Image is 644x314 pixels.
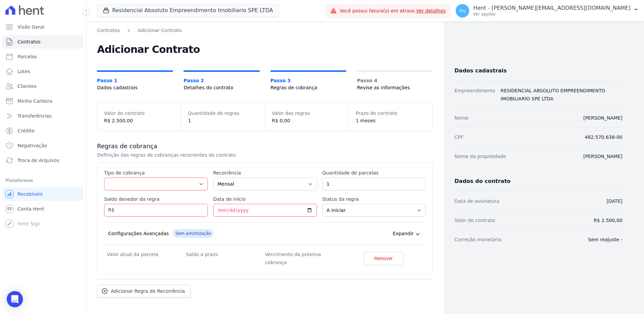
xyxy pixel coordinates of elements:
div: Plataformas [5,177,80,185]
a: Crédito [3,124,83,137]
dd: 1 meses [356,117,426,124]
h3: Dados do contrato [454,177,622,186]
span: Passo 1 [97,77,173,84]
dt: Empreendimento [454,87,495,103]
span: Dados cadastrais [97,84,173,91]
dt: Data de assinatura [454,197,499,205]
a: Remover [364,252,403,265]
span: Minha Carteira [18,98,52,104]
dt: Valor atual da parcela [107,250,186,258]
label: Tipo de cobrança [104,169,208,176]
span: Expandir [393,230,414,237]
span: Regras de cobrança [270,84,346,91]
h3: Regras de cobrança [97,142,433,150]
label: Quantidade de parcelas [322,169,426,176]
span: Hv [459,8,466,13]
dd: R$ 2.500,00 [594,216,622,224]
dt: Valor das regras [272,109,342,117]
dt: Correção monetária [454,235,501,244]
span: Detalhes do contrato [184,84,259,91]
span: Clientes [18,83,36,90]
dd: R$ 0,00 [272,117,342,124]
p: Ver opções [473,11,631,17]
label: Recorrência [213,169,317,176]
dd: 1 [188,117,258,124]
dd: 482.570.638-00 [585,133,622,141]
dd: RESIDENCIAL ABSOLUTO EMPREENDIMENTO IMOBILIARIO SPE LTDA [501,87,622,103]
a: Lotes [3,65,83,78]
dd: [PERSON_NAME] [583,152,622,160]
a: Adicionar Regra de Recorrência [97,285,191,297]
dd: [PERSON_NAME] [583,114,622,122]
dt: Valor do contrato [454,216,495,224]
dt: Saldo a prazo [186,250,265,258]
span: Parcelas [18,53,37,60]
h2: Adicionar Contrato [97,45,433,54]
p: Definição das regras de cobranças recorrentes do contrato [97,152,323,158]
a: Recebíveis [3,187,83,201]
span: Contratos [18,38,40,45]
span: Passo 2 [184,77,259,84]
span: Passo 4 [357,77,433,84]
span: Você possui fatura(s) em atraso. [340,7,446,14]
a: Visão Geral [3,20,83,34]
dt: Nome da propriedade [454,152,506,160]
dt: Nome [454,114,468,122]
span: Transferências [18,113,52,119]
div: Configurações Avançadas [108,230,169,237]
a: Ver detalhes [416,8,446,13]
dd: Sem reajuste - [588,235,622,244]
dd: R$ 2.500,00 [104,117,174,124]
span: Recebíveis [18,191,43,197]
a: Adicionar Contrato [137,27,182,34]
dt: Quantidade de regras [188,109,258,117]
dt: Prazo do contrato [356,109,426,117]
span: R$ [104,202,115,214]
span: Passo 3 [270,77,346,84]
dd: [DATE] [607,197,622,205]
a: Contratos [97,27,120,34]
a: Contratos [3,35,83,49]
span: Adicionar Regra de Recorrência [111,288,185,294]
a: Transferências [3,109,83,123]
span: Crédito [18,127,35,134]
dt: Valor do contrato [104,109,174,117]
a: Clientes [3,80,83,93]
dt: CPF [454,133,463,141]
a: Troca de Arquivos [3,154,83,167]
span: Conta Hent [18,206,44,212]
a: Conta Hent [3,202,83,216]
div: Open Intercom Messenger [7,291,23,307]
span: Remover [374,255,393,262]
nav: Breadcrumb [97,27,433,34]
a: Minha Carteira [3,94,83,108]
span: Sem amortização [173,229,214,238]
span: Visão Geral [18,24,44,30]
a: Negativação [3,139,83,152]
span: Revise as informações [357,84,433,91]
p: Hent - [PERSON_NAME][EMAIL_ADDRESS][DOMAIN_NAME] [473,5,631,11]
span: Negativação [18,142,47,149]
dt: Vencimento da próxima cobrança [265,250,344,266]
label: Saldo devedor da regra [104,196,208,202]
label: Status da regra [322,196,426,202]
label: Data de início [213,196,317,202]
nav: Progress [97,70,433,91]
a: Parcelas [3,50,83,63]
button: Residencial Absoluto Empreendimento Imobiliario SPE LTDA [97,4,279,17]
h3: Dados cadastrais [454,66,622,75]
span: Troca de Arquivos [18,157,59,164]
span: Lotes [18,68,30,75]
button: Hv Hent - [PERSON_NAME][EMAIL_ADDRESS][DOMAIN_NAME] Ver opções [450,1,644,20]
